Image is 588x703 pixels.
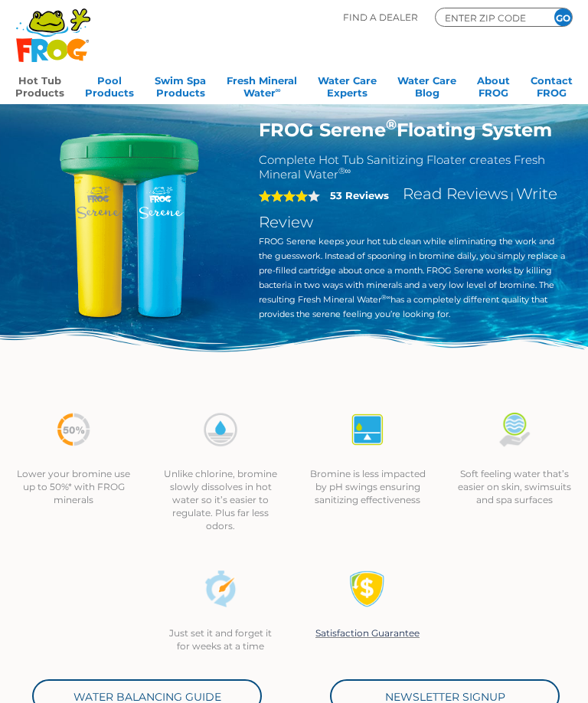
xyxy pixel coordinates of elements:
[349,571,386,607] img: Satisfaction Guarantee Icon
[259,152,566,181] h2: Complete Hot Tub Sanitizing Floater creates Fresh Mineral Water
[23,119,236,332] img: hot-tub-product-serene-floater.png
[259,119,566,141] h1: FROG Serene Floating System
[496,411,533,448] img: icon-soft-feeling
[403,185,508,203] a: Read Reviews
[349,411,386,448] img: icon-atease-self-regulates
[315,627,420,639] a: Satisfaction Guarantee
[162,467,279,532] p: Unlike chlorine, bromine slowly dissolves in hot water so it’s easier to regulate. Plus far less ...
[343,8,418,27] p: Find A Dealer
[55,411,92,448] img: icon-50percent-less
[155,70,206,100] a: Swim SpaProducts
[259,190,308,202] span: 4
[477,70,510,100] a: AboutFROG
[85,70,134,100] a: PoolProducts
[318,70,377,100] a: Water CareExperts
[309,467,426,506] p: Bromine is less impacted by pH swings ensuring sanitizing effectiveness
[443,11,535,25] input: Zip Code Form
[162,626,279,652] p: Just set it and forget it for weeks at a time
[227,70,297,100] a: Fresh MineralWater∞
[15,70,64,100] a: Hot TubProducts
[330,189,389,201] strong: 53 Reviews
[531,70,573,100] a: ContactFROG
[338,165,351,176] sup: ®∞
[202,411,239,448] img: icon-bromine-disolves
[554,8,572,26] input: GO
[386,116,397,133] sup: ®
[15,467,132,506] p: Lower your bromine use up to 50%* with FROG minerals
[259,234,566,322] p: FROG Serene keeps your hot tub clean while eliminating the work and the guesswork. Instead of spo...
[397,70,456,100] a: Water CareBlog
[511,190,514,201] span: |
[381,293,391,301] sup: ®∞
[202,571,239,607] img: icon-set-and-forget
[276,86,281,94] sup: ∞
[456,467,573,506] p: Soft feeling water that’s easier on skin, swimsuits and spa surfaces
